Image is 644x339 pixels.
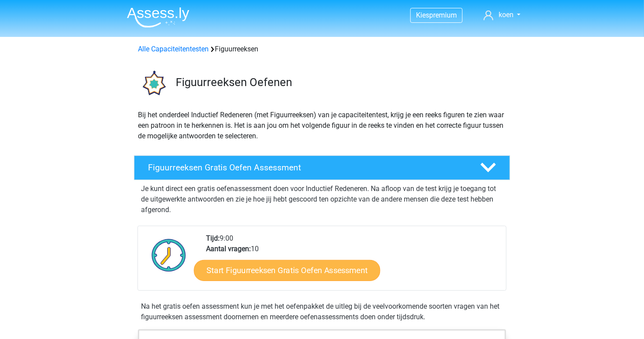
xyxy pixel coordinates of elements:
h3: Figuurreeksen Oefenen [176,76,503,89]
div: Na het gratis oefen assessment kun je met het oefenpakket de uitleg bij de veelvoorkomende soorte... [137,301,507,322]
div: Figuurreeksen [134,44,510,54]
span: koen [499,11,514,19]
a: Figuurreeksen Gratis Oefen Assessment [130,155,514,180]
span: premium [429,11,457,19]
p: Bij het onderdeel Inductief Redeneren (met Figuurreeksen) van je capaciteitentest, krijg je een r... [138,110,506,141]
p: Je kunt direct een gratis oefenassessment doen voor Inductief Redeneren. Na afloop van de test kr... [141,184,503,215]
a: Start Figuurreeksen Gratis Oefen Assessment [194,260,380,281]
img: figuurreeksen [134,65,172,102]
b: Tijd: [206,234,220,242]
img: Assessly [127,7,189,28]
h4: Figuurreeksen Gratis Oefen Assessment [148,162,466,173]
b: Aantal vragen: [206,245,251,253]
a: koen [480,10,524,20]
div: 9:00 10 [199,233,506,290]
span: Kies [416,11,429,19]
a: Kiespremium [411,9,462,21]
img: Klok [147,233,191,277]
a: Alle Capaciteitentesten [138,45,209,53]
